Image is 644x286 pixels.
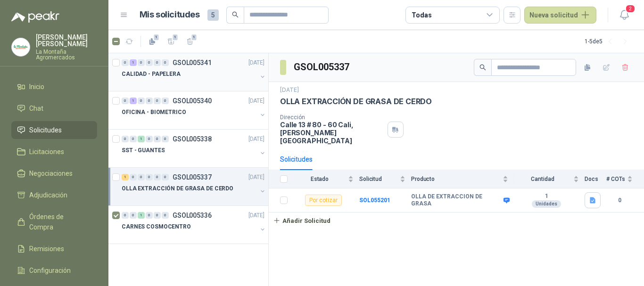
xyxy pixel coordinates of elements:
span: Cantidad [514,176,571,182]
a: Configuración [11,261,97,279]
div: 0 [162,98,169,104]
p: La Montaña Agromercados [36,49,97,60]
p: CALIDAD - PAPELERA [122,70,181,79]
p: SST - GUANTES [122,146,165,155]
button: 1 [182,34,198,49]
div: 0 [122,98,129,104]
div: 0 [162,136,169,142]
div: 0 [146,136,153,142]
span: Licitaciones [29,147,64,157]
div: 0 [162,59,169,66]
div: 1 [138,212,145,219]
a: Negociaciones [11,164,97,182]
p: CARNES COSMOCENTRO [122,222,191,231]
div: 0 [154,212,161,219]
span: Producto [411,176,501,182]
th: Docs [585,170,606,188]
div: 0 [130,174,137,180]
button: Nueva solicitud [524,7,596,24]
span: Inicio [29,82,44,92]
p: GSOL005337 [173,174,212,180]
span: 5 [207,9,219,21]
p: [PERSON_NAME] [PERSON_NAME] [36,34,97,47]
b: 0 [606,196,633,205]
a: Chat [11,99,97,117]
img: Company Logo [12,38,30,56]
div: 0 [122,59,129,66]
span: Solicitudes [29,125,62,135]
span: Estado [293,176,346,182]
div: 0 [146,212,153,219]
div: 1 [138,136,145,142]
div: 0 [130,212,137,219]
a: Remisiones [11,240,97,258]
a: 0 1 0 0 0 0 GSOL005341[DATE] CALIDAD - PAPELERA [122,57,266,87]
div: 0 [122,212,129,219]
span: search [479,64,486,71]
a: 1 0 0 0 0 0 GSOL005337[DATE] OLLA EXTRACCIÓN DE GRASA DE CERDO [122,172,266,202]
div: 0 [130,136,137,142]
p: [DATE] [248,173,264,182]
span: Negociaciones [29,168,73,179]
span: 1 [153,33,160,41]
div: 0 [162,212,169,219]
img: Logo peakr [11,11,59,23]
span: Solicitud [359,176,398,182]
div: Por cotizar [305,195,342,206]
span: # COTs [606,176,625,182]
div: 0 [122,136,129,142]
div: 1 - 5 de 5 [585,34,633,49]
p: GSOL005338 [173,136,212,142]
p: GSOL005336 [173,212,212,219]
div: 0 [138,174,145,180]
div: 0 [154,59,161,66]
div: Solicitudes [280,154,313,164]
div: 1 [130,98,137,104]
a: 0 1 0 0 0 0 GSOL005340[DATE] OFICINA - BIOMETRICO [122,95,266,125]
a: Solicitudes [11,121,97,139]
p: OFICINA - BIOMETRICO [122,108,186,117]
span: Órdenes de Compra [29,212,88,232]
span: search [232,11,239,18]
p: Dirección [280,114,384,121]
div: 0 [162,174,169,180]
div: 1 [130,59,137,66]
button: 2 [616,7,633,24]
div: 0 [146,98,153,104]
p: GSOL005341 [173,59,212,66]
div: 0 [154,98,161,104]
div: 0 [154,136,161,142]
p: [DATE] [248,135,264,144]
th: Solicitud [359,170,411,188]
div: 0 [138,98,145,104]
h3: GSOL005337 [294,60,351,74]
th: # COTs [606,170,644,188]
b: OLLA DE EXTRACCION DE GRASA [411,193,501,208]
a: Órdenes de Compra [11,208,97,236]
p: [DATE] [248,211,264,220]
span: 1 [172,33,179,41]
p: [DATE] [248,58,264,67]
button: 1 [164,34,179,49]
div: 1 [122,174,129,180]
a: Adjudicación [11,186,97,204]
a: Inicio [11,78,97,96]
a: Añadir Solicitud [269,212,644,229]
div: Unidades [532,200,561,208]
div: 0 [138,59,145,66]
span: Adjudicación [29,190,67,200]
b: 1 [514,193,579,200]
p: Calle 13 # 80 - 60 Cali , [PERSON_NAME][GEOGRAPHIC_DATA] [280,121,384,145]
p: OLLA EXTRACCIÓN DE GRASA DE CERDO [280,97,432,106]
div: 0 [146,59,153,66]
a: 0 0 1 0 0 0 GSOL005336[DATE] CARNES COSMOCENTRO [122,210,266,240]
th: Estado [293,170,359,188]
p: [DATE] [280,86,299,95]
h1: Mis solicitudes [140,8,200,22]
th: Producto [411,170,514,188]
div: 0 [146,174,153,180]
button: Añadir Solicitud [269,212,335,229]
span: Chat [29,103,43,114]
a: SOL055201 [359,197,390,204]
